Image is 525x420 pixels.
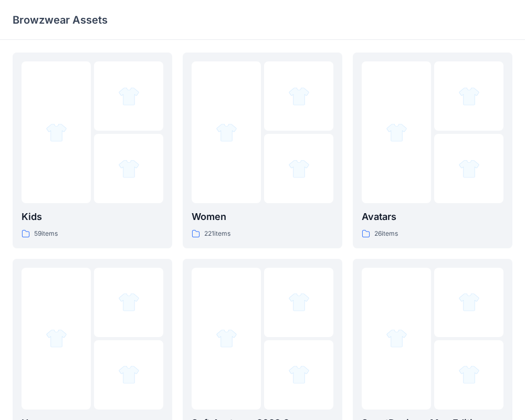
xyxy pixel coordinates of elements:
[288,86,310,107] img: folder 2
[458,364,480,385] img: folder 3
[46,328,67,349] img: folder 1
[458,291,480,313] img: folder 2
[374,228,398,239] p: 26 items
[216,122,237,143] img: folder 1
[46,122,67,143] img: folder 1
[288,291,310,313] img: folder 2
[204,228,230,239] p: 221 items
[118,86,140,107] img: folder 2
[386,328,407,349] img: folder 1
[118,291,140,313] img: folder 2
[362,209,503,224] p: Avatars
[216,328,237,349] img: folder 1
[13,52,172,248] a: folder 1folder 2folder 3Kids59items
[13,13,108,27] p: Browzwear Assets
[118,158,140,180] img: folder 3
[22,209,163,224] p: Kids
[458,158,480,180] img: folder 3
[386,122,407,143] img: folder 1
[34,228,58,239] p: 59 items
[288,158,310,180] img: folder 3
[183,52,342,248] a: folder 1folder 2folder 3Women221items
[118,364,140,385] img: folder 3
[353,52,512,248] a: folder 1folder 2folder 3Avatars26items
[458,86,480,107] img: folder 2
[288,364,310,385] img: folder 3
[192,209,333,224] p: Women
